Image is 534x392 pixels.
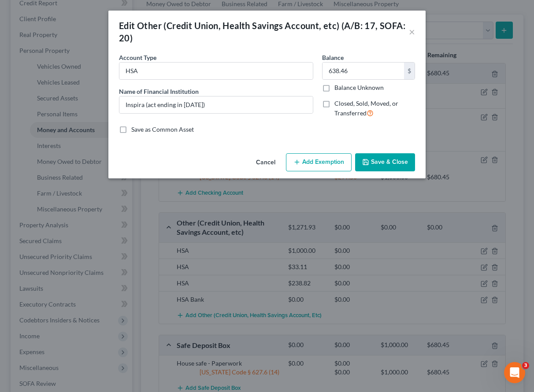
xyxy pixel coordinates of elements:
input: 0.00 [323,63,404,79]
label: Balance [322,53,344,62]
button: Cancel [249,154,282,172]
label: Account Type [119,53,156,62]
span: Name of Financial Institution [119,88,199,95]
div: Edit Other (Credit Union, Health Savings Account, etc) (A/B: 17, SOFA: 20) [119,19,409,44]
button: Add Exemption [286,153,352,172]
input: Credit Union, HSA, etc [119,63,313,79]
label: Balance Unknown [334,83,384,92]
button: Save & Close [355,153,415,172]
iframe: Intercom live chat [504,362,525,383]
span: Closed, Sold, Moved, or Transferred [334,100,398,117]
label: Save as Common Asset [131,125,194,134]
input: Enter name... [119,96,313,113]
div: $ [404,63,415,79]
button: × [409,26,415,37]
span: 3 [522,362,529,369]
